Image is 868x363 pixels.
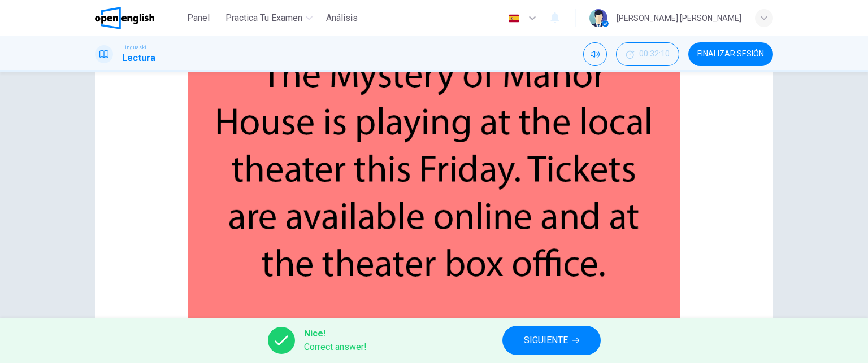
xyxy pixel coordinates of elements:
span: Análisis [326,11,358,25]
img: OpenEnglish logo [95,7,154,29]
span: Panel [187,11,210,25]
span: 00:32:10 [639,50,670,59]
button: Panel [180,8,216,28]
button: Análisis [322,8,362,28]
button: SIGUIENTE [502,326,601,355]
span: Nice! [304,327,367,340]
button: Practica tu examen [221,8,317,28]
button: FINALIZAR SESIÓN [688,42,773,66]
button: 00:32:10 [616,42,679,66]
span: FINALIZAR SESIÓN [697,50,764,59]
span: Linguaskill [122,43,150,51]
img: Profile picture [589,9,607,27]
span: Correct answer! [304,340,367,354]
a: OpenEnglish logo [95,7,180,29]
div: Ocultar [616,42,679,66]
span: SIGUIENTE [524,333,568,348]
span: Practica tu examen [225,11,302,25]
h1: Lectura [122,51,155,65]
img: es [507,14,521,23]
div: Silenciar [583,42,607,66]
div: [PERSON_NAME] [PERSON_NAME] [617,11,741,25]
